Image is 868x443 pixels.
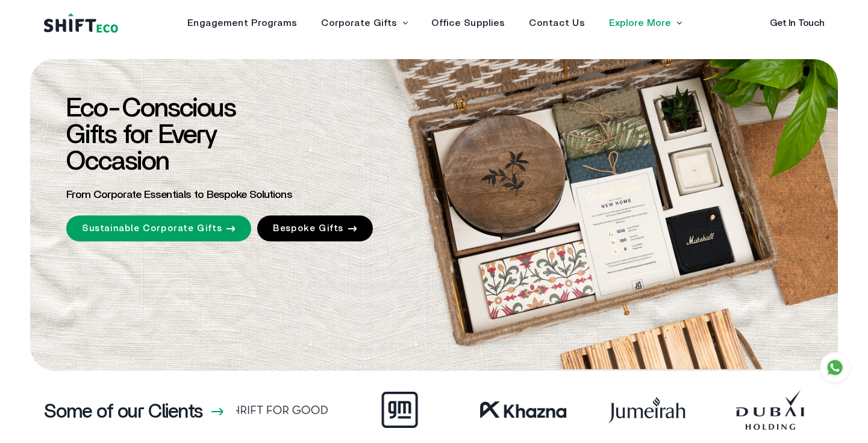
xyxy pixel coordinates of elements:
[431,18,505,28] a: Office Supplies
[321,18,397,28] a: Corporate Gifts
[66,190,292,200] span: From Corporate Essentials to Bespoke Solutions
[455,389,578,431] img: Frame_59.webp
[66,95,236,175] span: Eco-Conscious Gifts for Every Occasion
[702,389,825,431] img: Frame_41.webp
[578,389,702,431] img: Frame_38.webp
[257,215,373,241] a: Bespoke Gifts
[208,389,331,431] img: Frame_67.webp
[770,18,825,28] a: Get In Touch
[66,215,251,241] a: Sustainable Corporate Gifts
[44,402,202,421] h3: Some of our Clients
[609,18,671,28] a: Explore More
[331,389,455,431] img: Frame_42.webp
[529,18,585,28] a: Contact Us
[187,18,297,28] a: Engagement Programs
